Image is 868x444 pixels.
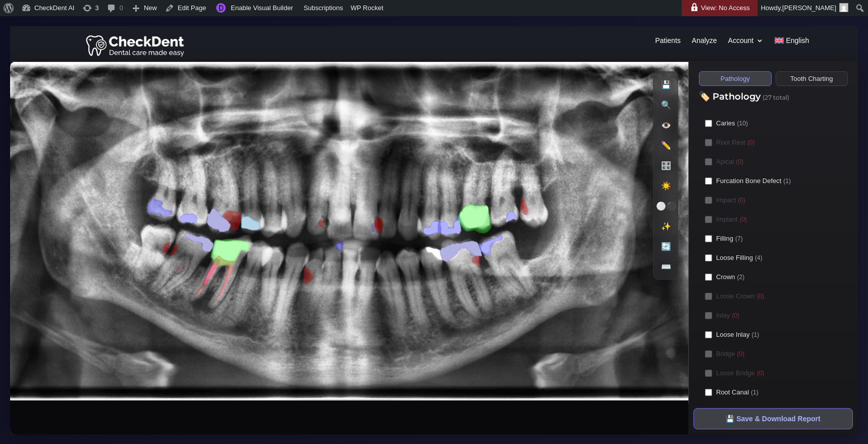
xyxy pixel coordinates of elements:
spanpatho: (0) [757,292,765,301]
input: Loose Crown(0) [705,293,712,300]
input: Apical(0) [705,158,712,165]
label: Root Rest [699,135,848,151]
label: Caries [699,115,848,131]
input: Bridge(0) [705,350,712,358]
button: ✏️ [658,137,675,154]
input: Caries(10) [705,120,712,127]
label: Root Canal [699,384,848,401]
label: Furcation Bone Defect [699,173,848,189]
label: Filling [699,231,848,247]
img: Checkdent Logo [86,33,186,58]
label: Impact [699,192,848,208]
a: Patients [655,37,681,48]
spanpatho: (0) [747,138,755,147]
button: 🔍 [658,96,675,113]
input: Implant(0) [705,216,712,223]
label: Implant [699,211,848,228]
label: Loose Filling [699,250,848,266]
label: Bridge [699,346,848,362]
img: Arnav Saha [839,3,848,12]
label: Inlay [699,307,848,324]
input: Loose Filling(4) [705,254,712,261]
input: Root Canal(1) [705,389,712,396]
button: 💾 [658,76,675,93]
spanpatho: (0) [736,157,743,166]
button: 👁️ [658,116,675,134]
label: Loose Crown [699,288,848,304]
button: ✨ [658,217,675,235]
input: Inlay(0) [705,312,712,319]
button: ⚪⚫ [658,197,675,214]
button: Pathology [699,71,772,86]
span: English [786,37,809,44]
input: Loose Inlay(1) [705,331,712,338]
spanpatho: (2) [737,273,745,282]
button: 🔄 [658,238,675,255]
h3: 🏷️ Pathology [699,92,848,107]
spanpatho: (10) [737,119,748,128]
a: Account [728,37,764,48]
spanpatho: (0) [757,369,765,378]
spanpatho: (1) [783,176,791,186]
spanpatho: (0) [740,215,747,224]
button: ⌨️ [658,258,675,275]
a: Analyze [692,37,717,48]
input: Crown(2) [705,274,712,281]
label: Incomplete Root Canal [699,404,848,420]
label: Apical [699,154,848,170]
label: Crown [699,269,848,285]
input: Impact(0) [705,197,712,204]
button: 🎛️ [658,157,675,174]
spanpatho: (0) [737,349,745,359]
button: ☀️ [658,177,675,194]
label: Loose Bridge [699,365,848,381]
button: 💾 Save & Download Report [693,408,853,429]
label: Loose Inlay [699,327,848,343]
a: English [775,37,809,48]
spanpatho: (1) [752,330,759,339]
input: Root Rest(0) [705,139,712,146]
input: Loose Bridge(0) [705,370,712,377]
spanpatho: (4) [755,253,763,262]
span: (27 total) [763,94,789,101]
input: Furcation Bone Defect(1) [705,177,712,185]
span: [PERSON_NAME] [782,4,836,12]
input: Filling(7) [705,235,712,242]
spanpatho: (7) [735,234,743,243]
button: Tooth Charting [776,71,848,86]
spanpatho: (0) [732,311,739,320]
spanpatho: (1) [751,388,758,397]
spanpatho: (0) [738,196,745,205]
